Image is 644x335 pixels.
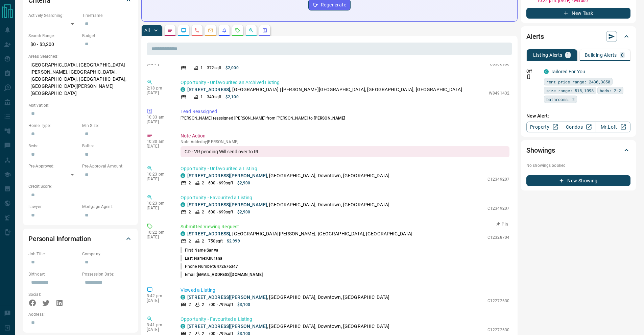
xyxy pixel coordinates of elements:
[28,183,133,189] p: Credit Score:
[181,295,185,300] div: condos.ca
[544,69,549,74] div: condos.ca
[202,238,204,244] p: 2
[202,302,204,308] p: 2
[28,12,79,19] p: Actively Searching:
[147,177,170,181] p: [DATE]
[207,94,221,100] p: 340 sqft
[189,65,190,71] p: -
[28,123,79,129] p: Home Type:
[487,176,509,182] p: C12349207
[526,142,630,158] div: Showings
[189,238,191,244] p: 2
[181,115,509,121] p: [PERSON_NAME] reassigned [PERSON_NAME] from [PERSON_NAME] to
[147,230,170,235] p: 10:22 pm
[621,53,624,57] p: 0
[202,209,204,215] p: 2
[197,272,263,277] span: [EMAIL_ADDRESS][DOMAIN_NAME]
[487,205,509,211] p: C12349207
[181,287,509,294] p: Viewed a Listing
[181,194,509,201] p: Opportunity - Favourited a Listing
[181,87,185,92] div: condos.ca
[187,173,267,178] a: [STREET_ADDRESS][PERSON_NAME]
[147,235,170,239] p: [DATE]
[181,173,185,178] div: condos.ca
[248,28,254,33] svg: Opportunities
[147,323,170,327] p: 3:41 pm
[167,28,173,33] svg: Notes
[28,53,133,59] p: Areas Searched:
[181,316,509,323] p: Opportunity - Favourited a Listing
[147,144,170,149] p: [DATE]
[181,255,222,261] p: Last Name:
[526,68,540,74] p: Off
[561,122,596,132] a: Condos
[207,248,218,253] span: Sanya
[187,86,462,93] p: , [GEOGRAPHIC_DATA] | [PERSON_NAME][GEOGRAPHIC_DATA], [GEOGRAPHIC_DATA], [GEOGRAPHIC_DATA]
[28,231,133,247] div: Personal Information
[181,132,509,139] p: Note Action
[235,28,240,33] svg: Requests
[147,86,170,91] p: 2:18 pm
[546,78,610,85] span: rent price range: 2430,3850
[221,28,227,33] svg: Listing Alerts
[187,201,389,208] p: , [GEOGRAPHIC_DATA], Downtown, [GEOGRAPHIC_DATA]
[181,202,185,207] div: condos.ca
[551,69,585,74] a: Tailored For You
[489,90,509,96] p: W8491432
[147,115,170,120] p: 10:33 am
[181,231,185,236] div: condos.ca
[187,202,267,207] a: [STREET_ADDRESS][PERSON_NAME]
[147,61,170,66] p: [DATE]
[187,323,389,330] p: , [GEOGRAPHIC_DATA], Downtown, [GEOGRAPHIC_DATA]
[144,28,150,33] p: All
[82,204,133,210] p: Mortgage Agent:
[28,143,79,149] p: Beds:
[181,79,509,86] p: Opportunity - Unfavourited an Archived Listing
[202,180,204,186] p: 2
[526,112,630,120] p: New Alert:
[487,327,509,333] p: C12272630
[208,180,233,186] p: 600 - 699 sqft
[181,324,185,329] div: condos.ca
[600,87,621,94] span: beds: 2-2
[147,327,170,332] p: [DATE]
[82,143,133,149] p: Baths:
[526,28,630,45] div: Alerts
[214,264,238,269] span: 6472676347
[227,238,240,244] p: $2,999
[28,102,133,108] p: Motivation:
[187,324,267,329] a: [STREET_ADDRESS][PERSON_NAME]
[147,293,170,298] p: 3:42 pm
[487,234,509,240] p: C12328704
[225,65,239,71] p: $2,000
[493,221,512,227] button: Pin
[526,74,531,79] svg: Push Notification Only
[487,298,509,304] p: C12272630
[533,53,563,57] p: Listing Alerts
[82,33,133,39] p: Budget:
[147,120,170,124] p: [DATE]
[189,209,191,215] p: 2
[181,146,509,157] div: CD - VR pending Will send over to RL
[314,116,345,121] span: [PERSON_NAME]
[526,31,544,42] h2: Alerts
[28,291,79,298] p: Social:
[147,201,170,206] p: 10:23 pm
[567,53,569,57] p: 1
[147,206,170,210] p: [DATE]
[206,256,222,261] span: Khurana
[28,39,79,50] p: $0 - $3,200
[147,298,170,303] p: [DATE]
[28,311,133,317] p: Address:
[82,163,133,169] p: Pre-Approval Amount:
[28,59,133,99] p: [GEOGRAPHIC_DATA], [GEOGRAPHIC_DATA][PERSON_NAME], [GEOGRAPHIC_DATA], [GEOGRAPHIC_DATA], [GEOGRAP...
[181,223,509,230] p: Submitted Viewing Request
[82,251,133,257] p: Company:
[585,53,617,57] p: Building Alerts
[546,87,594,94] span: size range: 518,1098
[28,233,91,244] h2: Personal Information
[208,238,223,244] p: 750 sqft
[147,172,170,177] p: 10:23 pm
[28,33,79,39] p: Search Range:
[187,230,412,237] p: , [GEOGRAPHIC_DATA][PERSON_NAME], [GEOGRAPHIC_DATA], [GEOGRAPHIC_DATA]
